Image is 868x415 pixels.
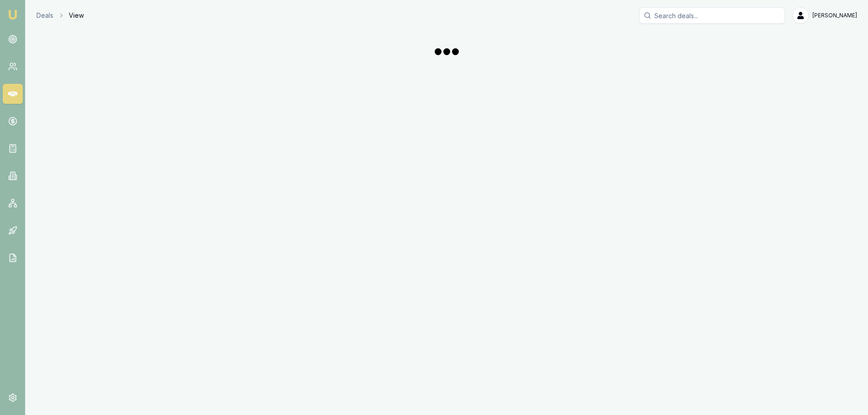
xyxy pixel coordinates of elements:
[639,7,785,24] input: Search deals
[69,11,84,20] span: View
[36,11,53,20] a: Deals
[36,11,84,20] nav: breadcrumb
[812,12,857,19] span: [PERSON_NAME]
[7,9,18,20] img: emu-icon-u.png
